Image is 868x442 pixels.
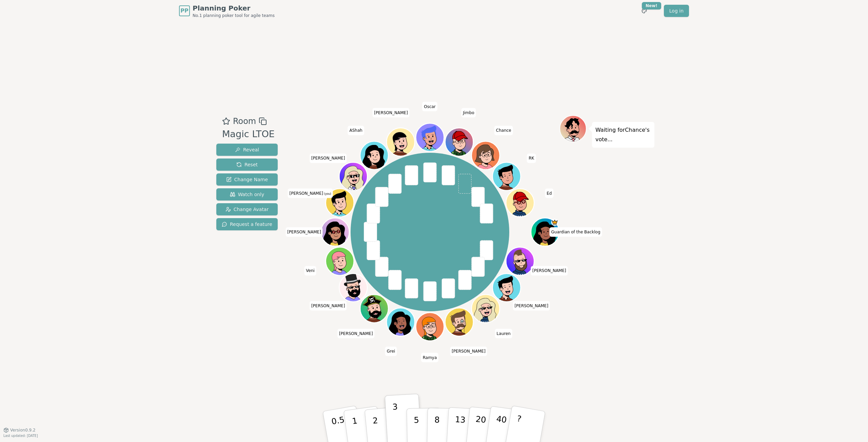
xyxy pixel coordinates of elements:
[226,176,268,183] span: Change Name
[180,7,188,15] span: PP
[193,3,275,13] span: Planning Poker
[304,266,316,275] span: Click to change your name
[527,153,536,163] span: Click to change your name
[422,102,437,111] span: Click to change your name
[545,188,553,198] span: Click to change your name
[222,127,275,141] div: Magic LTOE
[216,159,278,171] button: Reset
[10,427,36,433] span: Version 0.9.2
[285,227,323,237] span: Click to change your name
[664,5,689,17] a: Log in
[225,206,269,213] span: Change Avatar
[638,5,650,17] button: New!
[3,434,38,438] span: Last updated: [DATE]
[216,144,278,156] button: Reveal
[392,402,400,439] p: 3
[549,227,602,237] span: Click to change your name
[236,161,258,168] span: Reset
[216,173,278,186] button: Change Name
[3,427,36,433] button: Version0.9.2
[513,301,550,310] span: Click to change your name
[551,219,558,226] span: Guardian of the Backlog is the host
[337,329,375,338] span: Click to change your name
[216,188,278,201] button: Watch only
[348,126,364,135] span: Click to change your name
[216,218,278,230] button: Request a feature
[288,188,333,198] span: Click to change your name
[310,153,347,163] span: Click to change your name
[450,346,487,356] span: Click to change your name
[323,192,331,195] span: (you)
[193,13,275,18] span: No.1 planning poker tool for agile teams
[421,353,439,362] span: Click to change your name
[385,346,397,356] span: Click to change your name
[235,146,259,153] span: Reveal
[179,3,275,18] a: PPPlanning PokerNo.1 planning poker tool for agile teams
[461,108,476,117] span: Click to change your name
[310,301,347,310] span: Click to change your name
[642,2,661,9] div: New!
[372,108,410,117] span: Click to change your name
[233,115,256,127] span: Room
[216,203,278,215] button: Change Avatar
[595,125,651,144] p: Waiting for Chance 's vote...
[327,189,353,216] button: Click to change your avatar
[222,115,230,127] button: Add as favourite
[222,221,272,228] span: Request a feature
[495,329,512,338] span: Click to change your name
[230,191,264,198] span: Watch only
[494,126,513,135] span: Click to change your name
[531,266,568,275] span: Click to change your name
